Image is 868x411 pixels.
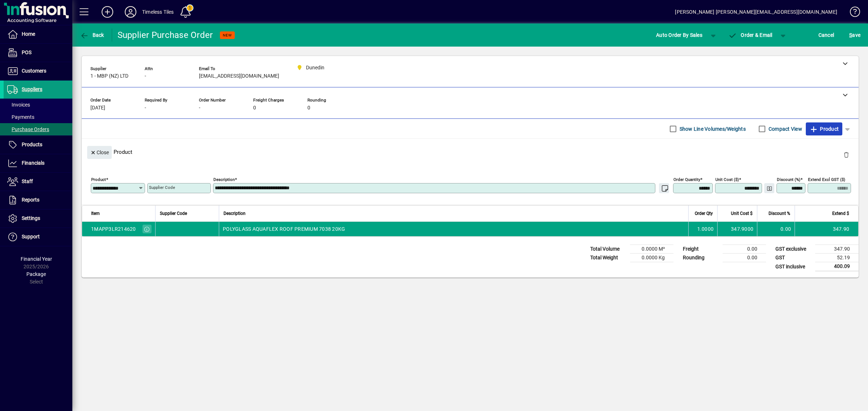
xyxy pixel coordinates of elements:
span: Suppliers [22,86,42,92]
a: Home [4,25,72,43]
span: Package [26,271,46,277]
span: Item [91,209,100,217]
td: Total Volume [587,245,630,254]
a: Financials [4,154,72,172]
span: - [199,105,200,111]
td: Freight [679,245,723,254]
button: Close [87,146,112,159]
span: ave [849,29,860,41]
td: 0.00 [757,222,795,236]
button: Auto Order By Sales [652,29,706,42]
span: Home [22,31,35,37]
span: [EMAIL_ADDRESS][DOMAIN_NAME] [199,73,279,79]
a: Payments [4,111,72,123]
span: Reports [22,197,39,203]
button: Save [847,29,862,42]
td: 347.90 [815,245,859,254]
mat-label: Description [213,177,235,182]
td: 347.9000 [717,222,757,236]
span: 0 [253,105,256,111]
a: Staff [4,173,72,191]
span: Support [22,234,40,239]
a: Customers [4,62,72,80]
label: Show Line Volumes/Weights [678,125,746,133]
td: 0.0000 Kg [630,254,673,262]
span: POS [22,49,31,55]
span: Auto Order By Sales [656,29,702,41]
a: Support [4,228,72,246]
button: Back [78,29,106,42]
div: 1MAPP3LR214620 [91,225,136,233]
div: Product [82,139,859,165]
span: 0 [307,105,310,111]
td: GST inclusive [772,262,815,271]
div: Supplier Purchase Order [118,29,213,41]
span: Supplier Code [160,209,187,217]
mat-label: Supplier Code [149,185,175,190]
button: Profile [119,5,142,18]
td: 1.0000 [688,222,717,236]
span: S [849,32,852,38]
a: Reports [4,191,72,209]
button: Order & Email [725,29,776,42]
span: NEW [223,33,232,38]
span: Payments [7,114,34,120]
span: Products [22,142,42,147]
button: Cancel [817,29,836,42]
mat-label: Order Quantity [673,177,700,182]
td: Total Weight [587,254,630,262]
a: Purchase Orders [4,123,72,135]
span: Extend $ [832,209,849,217]
span: Close [90,147,109,159]
span: Description [224,209,246,217]
td: 0.0000 M³ [630,245,673,254]
span: Purchase Orders [7,126,49,132]
span: Financial Year [21,256,52,262]
span: Invoices [7,102,30,108]
mat-label: Extend excl GST ($) [808,177,845,182]
span: - [145,73,146,79]
span: Discount % [769,209,790,217]
span: Order & Email [728,32,773,38]
td: 52.19 [815,254,859,262]
td: GST [772,254,815,262]
td: Rounding [679,254,723,262]
mat-label: Discount (%) [777,177,800,182]
span: Customers [22,68,46,74]
app-page-header-button: Back [72,29,112,42]
span: Order Qty [695,209,713,217]
td: GST exclusive [772,245,815,254]
span: - [145,105,146,111]
td: 0.00 [723,245,766,254]
span: 1 - MBP (NZ) LTD [90,73,128,79]
span: Staff [22,178,33,184]
a: Settings [4,209,72,228]
button: Add [96,5,119,18]
span: [DATE] [90,105,105,111]
td: 347.90 [795,222,858,236]
mat-label: Product [91,177,106,182]
button: Delete [838,146,855,163]
label: Compact View [767,125,802,133]
a: POS [4,44,72,62]
span: Settings [22,215,40,221]
td: 0.00 [723,254,766,262]
div: [PERSON_NAME] [PERSON_NAME][EMAIL_ADDRESS][DOMAIN_NAME] [675,6,837,18]
a: Products [4,136,72,154]
span: Cancel [818,29,834,41]
app-page-header-button: Close [85,149,114,155]
a: Knowledge Base [844,1,859,25]
span: Product [809,123,839,135]
button: Change Price Levels [764,183,774,193]
div: Timeless Tiles [142,6,174,18]
span: Unit Cost $ [731,209,753,217]
td: 400.09 [815,262,859,271]
span: POLYGLASS AQUAFLEX ROOF PREMIUM 7038 20KG [223,225,345,233]
span: Financials [22,160,44,166]
a: Invoices [4,99,72,111]
button: Product [806,122,842,135]
span: Back [80,32,104,38]
mat-label: Unit Cost ($) [715,177,739,182]
app-page-header-button: Delete [838,151,855,158]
